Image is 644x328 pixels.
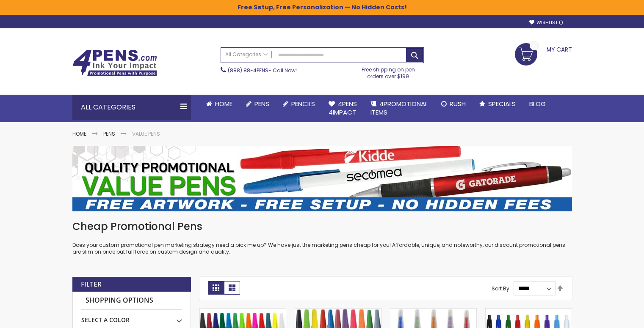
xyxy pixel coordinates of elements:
[488,99,516,108] span: Specials
[295,308,381,315] a: Belfast Value Stick Pen
[390,308,476,315] a: Belfast Translucent Value Stick Pen
[132,130,160,137] strong: Value Pens
[486,308,572,315] a: Custom Cambria Plastic Retractable Ballpoint Pen - Monochromatic Body Color
[522,95,553,113] a: Blog
[492,284,509,292] label: Sort By
[434,95,473,113] a: Rush
[276,95,322,113] a: Pencils
[81,280,102,289] strong: Filter
[225,51,268,58] span: All Categories
[254,99,269,108] span: Pens
[199,95,239,113] a: Home
[72,49,157,77] img: 4Pens Custom Pens and Promotional Products
[450,99,466,108] span: Rush
[329,99,357,117] span: 4Pens 4impact
[81,292,182,310] strong: Shopping Options
[208,281,224,295] strong: Grid
[364,95,434,122] a: 4PROMOTIONALITEMS
[103,130,115,137] a: Pens
[322,95,364,122] a: 4Pens4impact
[228,67,268,74] a: (888) 88-4PENS
[353,63,424,80] div: Free shipping on pen orders over $199
[215,99,232,108] span: Home
[221,48,272,62] a: All Categories
[72,220,572,233] h1: Cheap Promotional Pens
[529,19,563,26] a: Wishlist
[72,130,86,137] a: Home
[72,220,572,256] div: Does your custom promotional pen marketing strategy need a pick me up? We have just the marketing...
[72,146,572,211] img: Value Pens
[473,95,522,113] a: Specials
[228,67,297,74] span: - Call Now!
[291,99,315,108] span: Pencils
[81,310,182,324] div: Select A Color
[200,308,286,315] a: Belfast B Value Stick Pen
[72,95,191,120] div: All Categories
[370,99,428,117] span: 4PROMOTIONAL ITEMS
[529,99,546,108] span: Blog
[239,95,276,113] a: Pens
